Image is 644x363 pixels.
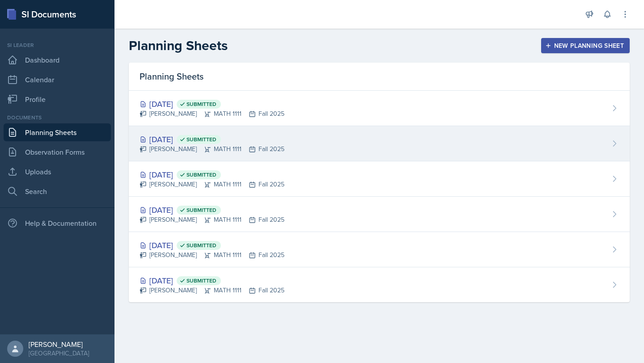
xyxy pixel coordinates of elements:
[4,71,111,89] a: Calendar
[4,182,111,200] a: Search
[140,180,284,189] div: [PERSON_NAME] MATH 1111 Fall 2025
[186,207,216,214] span: Submitted
[129,91,630,126] a: [DATE] Submitted [PERSON_NAME]MATH 1111Fall 2025
[186,136,216,143] span: Submitted
[4,123,111,141] a: Planning Sheets
[129,232,630,267] a: [DATE] Submitted [PERSON_NAME]MATH 1111Fall 2025
[140,286,284,295] div: [PERSON_NAME] MATH 1111 Fall 2025
[129,161,630,197] a: [DATE] Submitted [PERSON_NAME]MATH 1111Fall 2025
[4,114,111,122] div: Documents
[140,144,284,154] div: [PERSON_NAME] MATH 1111 Fall 2025
[140,169,284,181] div: [DATE]
[29,349,89,358] div: [GEOGRAPHIC_DATA]
[4,163,111,181] a: Uploads
[140,98,284,110] div: [DATE]
[140,109,284,118] div: [PERSON_NAME] MATH 1111 Fall 2025
[4,41,111,49] div: Si leader
[129,63,630,91] div: Planning Sheets
[4,90,111,108] a: Profile
[4,214,111,232] div: Help & Documentation
[186,242,216,249] span: Submitted
[29,340,89,349] div: [PERSON_NAME]
[140,215,284,224] div: [PERSON_NAME] MATH 1111 Fall 2025
[140,274,284,287] div: [DATE]
[140,250,284,260] div: [PERSON_NAME] MATH 1111 Fall 2025
[140,133,284,145] div: [DATE]
[541,38,630,53] button: New Planning Sheet
[4,143,111,161] a: Observation Forms
[129,197,630,232] a: [DATE] Submitted [PERSON_NAME]MATH 1111Fall 2025
[4,51,111,69] a: Dashboard
[140,239,284,251] div: [DATE]
[186,171,216,178] span: Submitted
[186,277,216,284] span: Submitted
[129,38,228,54] h2: Planning Sheets
[129,126,630,161] a: [DATE] Submitted [PERSON_NAME]MATH 1111Fall 2025
[129,267,630,302] a: [DATE] Submitted [PERSON_NAME]MATH 1111Fall 2025
[547,42,624,49] div: New Planning Sheet
[140,204,284,216] div: [DATE]
[186,101,216,108] span: Submitted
